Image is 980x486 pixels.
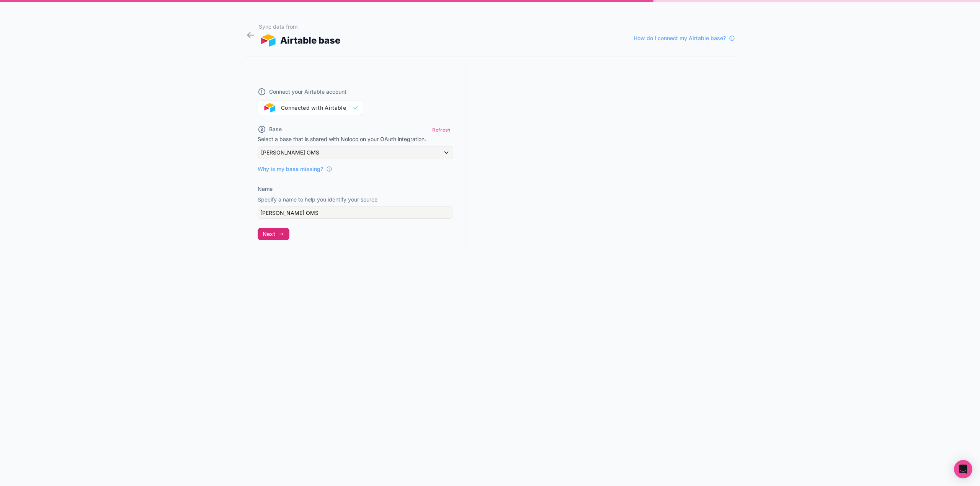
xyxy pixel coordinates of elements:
button: Next [258,228,289,240]
a: Why is my base missing? [258,165,332,173]
input: Airtable [258,206,453,219]
span: Why is my base missing? [258,165,323,173]
p: Specify a name to help you identify your source [258,196,453,203]
img: AIRTABLE [259,34,278,47]
div: Airtable base [259,34,341,47]
span: [PERSON_NAME] OMS [261,149,319,156]
span: How do I connect my Airtable base? [634,34,726,42]
p: Select a base that is shared with Noloco on your OAuth integration. [258,135,453,143]
span: Base [269,125,282,133]
label: Name [258,185,273,193]
span: Next [263,231,275,237]
div: Open Intercom Messenger [954,460,972,478]
span: Connect your Airtable account [269,88,346,96]
button: [PERSON_NAME] OMS [258,146,453,159]
h1: Sync data from [259,23,341,31]
a: How do I connect my Airtable base? [634,34,735,42]
button: Refresh [430,124,453,135]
